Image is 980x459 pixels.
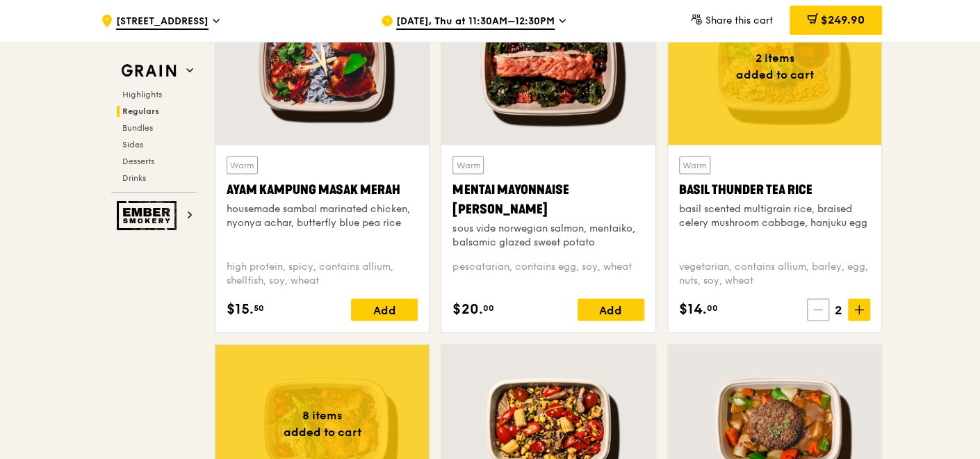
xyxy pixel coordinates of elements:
span: Desserts [122,156,154,166]
span: $249.90 [821,13,865,26]
div: Ayam Kampung Masak Merah [227,179,418,199]
div: vegetarian, contains allium, barley, egg, nuts, soy, wheat [679,259,870,287]
div: Warm [452,156,484,174]
span: $15. [227,298,254,319]
span: [DATE], Thu at 11:30AM–12:30PM [396,15,555,30]
div: housemade sambal marinated chicken, nyonya achar, butterfly blue pea rice [227,202,418,229]
div: sous vide norwegian salmon, mentaiko, balsamic glazed sweet potato [452,221,644,249]
div: Basil Thunder Tea Rice [679,179,870,199]
span: $20. [452,298,482,319]
span: 00 [482,302,493,313]
span: Sides [122,140,143,150]
span: $14. [679,298,707,319]
div: Warm [227,156,258,174]
span: 2 [829,300,848,319]
span: Bundles [122,123,153,133]
div: high protein, spicy, contains allium, shellfish, soy, wheat [227,259,418,287]
img: Grain web logo [117,58,181,83]
div: basil scented multigrain rice, braised celery mushroom cabbage, hanjuku egg [679,202,870,229]
div: Add [578,298,644,321]
div: Mentai Mayonnaise [PERSON_NAME] [452,179,644,218]
div: pescatarian, contains egg, soy, wheat [452,259,644,287]
span: [STREET_ADDRESS] [116,15,209,30]
img: Ember Smokery web logo [117,201,181,230]
div: Warm [679,156,710,174]
div: Add [351,298,418,321]
span: 50 [254,302,264,313]
span: Share this cart [705,15,773,26]
span: Highlights [122,90,162,99]
span: 00 [707,302,718,313]
span: Regulars [122,106,159,116]
span: Drinks [122,173,146,183]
